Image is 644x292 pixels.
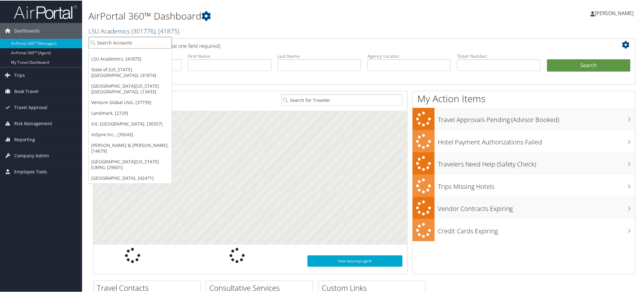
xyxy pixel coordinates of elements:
a: Travel Approvals Pending (Advisor Booked) [413,107,635,130]
a: IUC-[GEOGRAPHIC_DATA], [30357] [89,118,172,129]
h1: My Action Items [413,91,635,105]
label: Agency Locator: [367,52,451,59]
a: LSU Academics, [41875] [89,53,172,64]
span: Risk Management [14,115,52,131]
a: [PERSON_NAME] & [PERSON_NAME], [14679] [89,139,172,156]
span: Company Admin [14,147,49,163]
span: Trips [14,67,25,83]
img: airportal-logo.png [14,4,77,19]
input: Search Accounts [89,36,172,48]
span: Dashboards [14,22,40,38]
h3: Travel Approvals Pending (Advisor Booked) [438,112,635,124]
a: LSU Academics [88,26,179,35]
h3: Vendor Contracts Expiring [438,201,635,213]
span: [PERSON_NAME] [595,9,634,16]
a: Vendor Contracts Expiring [413,196,635,219]
span: Reporting [14,131,35,147]
label: First Name: [188,52,271,59]
a: [GEOGRAPHIC_DATA][US_STATE] (UMN), [29601] [89,156,172,172]
a: Travelers Need Help (Safety Check) [413,152,635,174]
a: Credit Cards Expiring [413,219,635,241]
h3: Travelers Need Help (Safety Check) [438,156,635,168]
h3: Credit Cards Expiring [438,223,635,235]
a: Venture Global LNG, [37739] [89,96,172,107]
h3: Hotel Payment Authorizations Failed [438,134,635,146]
a: View SecurityLogic® [307,255,402,266]
h1: AirPortal 360™ Dashboard [88,9,456,22]
span: Employee Tools [14,163,47,179]
span: ( 301776 ) [131,26,155,35]
span: (at least one field required) [160,42,220,49]
button: Search [547,59,630,71]
h3: Trips Missing Hotels [438,178,635,190]
label: Ticket Number: [457,52,540,59]
input: Search for Traveler [281,94,402,105]
a: InDyne Inc., [39243] [89,129,172,139]
a: [PERSON_NAME] [590,3,640,22]
a: Landmark, [2729] [89,107,172,118]
label: Last Name: [278,52,361,59]
span: , [ 41875 ] [155,26,179,35]
a: [GEOGRAPHIC_DATA], [42471] [89,172,172,183]
h2: Airtinerary Lookup [98,39,585,50]
a: Trips Missing Hotels [413,174,635,196]
span: Travel Approval [14,99,47,115]
a: State of [US_STATE] ([GEOGRAPHIC_DATA]), [41874] [89,64,172,80]
span: Book Travel [14,83,39,99]
a: Hotel Payment Authorizations Failed [413,130,635,152]
a: [GEOGRAPHIC_DATA][US_STATE] ([GEOGRAPHIC_DATA]), [13433] [89,80,172,96]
